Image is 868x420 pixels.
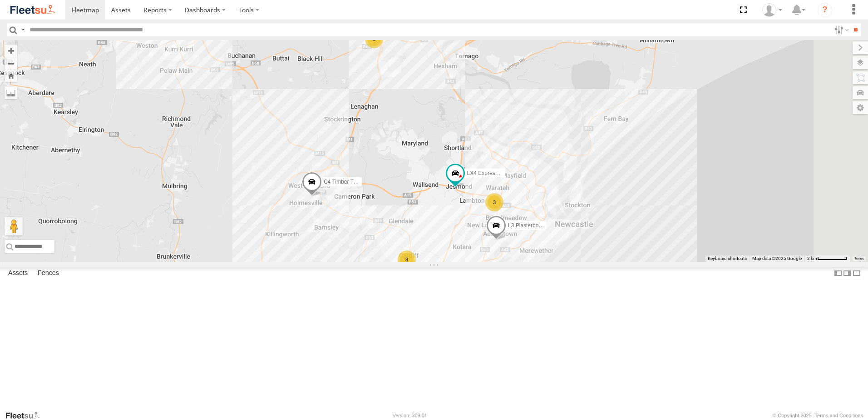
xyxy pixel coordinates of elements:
div: 8 [398,250,416,269]
button: Zoom Home [5,70,17,82]
div: Brodie Roesler [759,3,785,17]
span: 2 km [807,256,817,261]
div: Version: 309.01 [393,413,427,418]
i: ? [818,3,832,17]
label: Dock Summary Table to the Right [843,267,852,280]
a: Visit our Website [5,411,47,420]
label: Assets [4,267,32,280]
label: Dock Summary Table to the Left [833,267,843,280]
a: Terms and Conditions [815,413,863,418]
button: Zoom in [5,45,17,57]
label: Search Filter Options [831,23,850,36]
label: Hide Summary Table [852,267,861,280]
span: Map data ©2025 Google [752,256,802,261]
img: fleetsu-logo-horizontal.svg [9,4,56,16]
label: Search Query [19,23,26,36]
span: C4 Timber Truck [324,179,364,185]
span: L3 Plasterboard Truck [508,223,561,229]
button: Keyboard shortcuts [708,255,747,262]
label: Fences [33,267,64,280]
button: Zoom out [5,57,17,70]
div: 3 [485,193,503,211]
a: Terms (opens in new tab) [854,257,864,260]
div: © Copyright 2025 - [773,413,863,418]
label: Measure [5,86,17,99]
span: LX4 Express Ute [467,170,508,176]
button: Drag Pegman onto the map to open Street View [5,217,23,235]
button: Map Scale: 2 km per 62 pixels [804,255,850,262]
label: Map Settings [853,101,868,114]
